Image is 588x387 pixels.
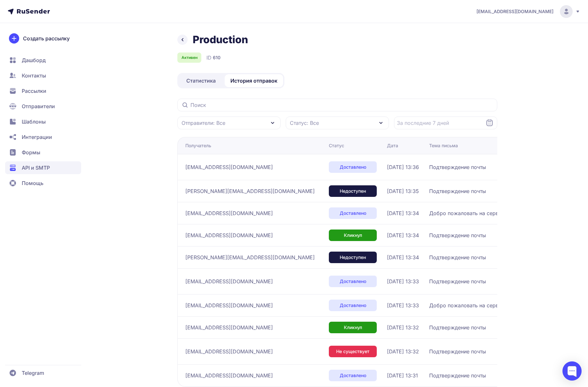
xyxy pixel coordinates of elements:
span: Формы [22,149,40,156]
span: Не существует [336,348,369,355]
a: Telegram [5,367,81,379]
span: Создать рассылку [23,35,70,42]
span: 610 [213,54,220,61]
input: Datepicker input [394,117,497,129]
span: [EMAIL_ADDRESS][DOMAIN_NAME] [185,302,273,309]
span: [EMAIL_ADDRESS][DOMAIN_NAME] [185,372,273,379]
span: Активен [182,55,197,60]
div: ID [206,54,220,61]
span: API и SMTP [22,164,50,172]
span: [DATE] 13:31 [387,372,418,379]
span: Подтверждение почты [429,278,486,285]
span: Кликнул [344,324,362,331]
span: [DATE] 13:32 [387,324,419,331]
span: Подтверждение почты [429,231,486,239]
span: [DATE] 13:34 [387,209,419,217]
span: Telegram [22,369,44,377]
span: [PERSON_NAME][EMAIL_ADDRESS][DOMAIN_NAME] [185,187,315,195]
span: Доставлено [340,278,366,285]
span: Подтверждение почты [429,187,486,195]
span: [DATE] 13:35 [387,187,419,195]
span: Доставлено [340,164,366,170]
span: Доставлено [340,302,366,309]
div: Статус [329,142,344,149]
span: [DATE] 13:34 [387,254,419,261]
span: [EMAIL_ADDRESS][DOMAIN_NAME] [185,231,273,239]
span: [EMAIL_ADDRESS][DOMAIN_NAME] [185,163,273,171]
a: История отправок [225,74,283,87]
span: Отправители [22,102,55,110]
span: [PERSON_NAME][EMAIL_ADDRESS][DOMAIN_NAME] [185,254,315,261]
span: Дашборд [22,56,46,64]
span: Добро пожаловать на сервис ruGPT! [429,209,522,217]
span: Контакты [22,72,46,79]
span: Недоступен [340,188,366,194]
input: Поиск [177,99,497,111]
span: Отправители: Все [182,119,225,127]
span: Шаблоны [22,118,46,125]
span: Подтверждение почты [429,163,486,171]
span: [DATE] 13:32 [387,348,419,355]
span: [EMAIL_ADDRESS][DOMAIN_NAME] [185,209,273,217]
span: Интеграции [22,133,52,141]
span: Подтверждение почты [429,324,486,331]
span: Статус: Все [290,119,319,127]
span: [EMAIL_ADDRESS][DOMAIN_NAME] [185,348,273,355]
span: [EMAIL_ADDRESS][DOMAIN_NAME] [185,278,273,285]
div: Тема письма [429,142,458,149]
span: Статистика [186,77,216,85]
span: Подтверждение почты [429,372,486,379]
span: [DATE] 13:33 [387,302,419,309]
h1: Production [193,33,248,46]
span: Подтверждение почты [429,348,486,355]
span: Недоступен [340,254,366,261]
div: Получатель [185,142,211,149]
span: Кликнул [344,232,362,238]
span: Доставлено [340,372,366,379]
div: Дата [387,142,398,149]
span: [DATE] 13:33 [387,278,419,285]
span: [EMAIL_ADDRESS][DOMAIN_NAME] [185,324,273,331]
span: [DATE] 13:34 [387,231,419,239]
span: [DATE] 13:36 [387,163,419,171]
span: Подтверждение почты [429,254,486,261]
span: Доставлено [340,210,366,216]
span: Помощь [22,179,43,187]
span: Рассылки [22,87,46,95]
a: Статистика [179,74,223,87]
span: Добро пожаловать на сервис ruGPT! [429,302,522,309]
span: История отправок [230,77,277,85]
span: [EMAIL_ADDRESS][DOMAIN_NAME] [476,8,553,15]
